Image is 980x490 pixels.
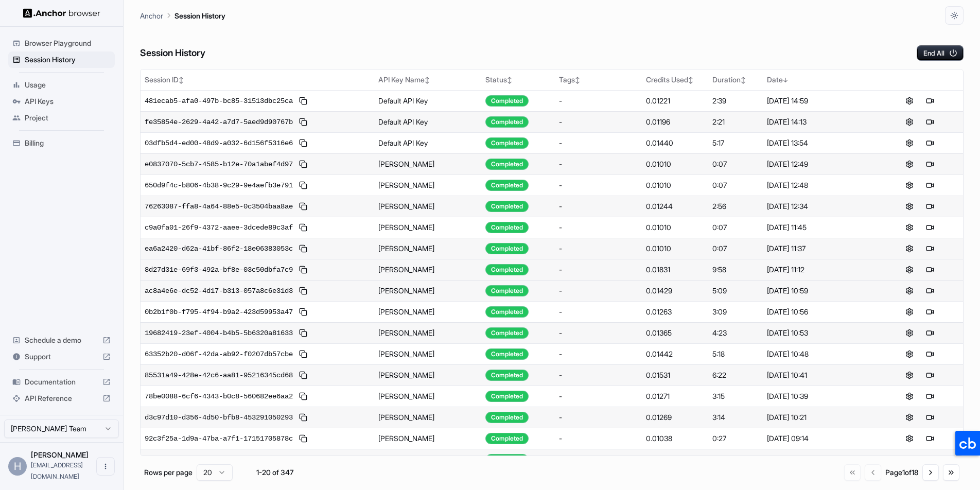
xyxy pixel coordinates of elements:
td: [PERSON_NAME] [374,259,481,280]
div: - [559,370,638,380]
span: 481ecab5-afa0-497b-bc85-31513dbc25ca [145,96,293,106]
div: Completed [485,454,529,465]
div: Completed [485,159,529,170]
div: Completed [485,391,529,402]
div: - [559,391,638,401]
div: 0.01831 [646,265,705,275]
div: 3:14 [712,412,758,423]
td: [PERSON_NAME] [374,364,481,386]
span: 03dfb5d4-ed00-48d9-a032-6d156f5316e6 [145,138,293,148]
div: Completed [485,201,529,212]
span: 76263087-ffa8-4a64-88e5-0c3504baa8ae [145,201,293,212]
div: Completed [485,180,529,191]
span: 78be0088-6cf6-4343-b0c8-560682ee6aa2 [145,391,293,401]
span: 19682419-23ef-4004-b4b5-5b6320a81633 [145,328,293,338]
button: End All [917,45,964,61]
div: 0.01271 [646,391,705,401]
div: [DATE] 09:14 [767,433,872,444]
td: [PERSON_NAME] [374,322,481,343]
div: 0.01010 [646,222,705,233]
td: [PERSON_NAME] [374,407,481,428]
span: ↕ [688,76,693,84]
span: ↕ [425,76,430,84]
div: 0.01010 [646,180,705,190]
div: 0:07 [712,222,758,233]
div: 0.01010 [646,159,705,169]
td: [PERSON_NAME] [374,343,481,364]
span: ↕ [741,76,746,84]
div: [DATE] 10:53 [767,328,872,338]
span: API Keys [25,96,111,107]
div: - [559,307,638,317]
div: - [559,349,638,359]
div: [DATE] 12:49 [767,159,872,169]
div: 0.01263 [646,307,705,317]
div: 2:39 [712,96,758,106]
span: c9a0fa01-26f9-4372-aaee-3dcede89c3af [145,222,293,233]
div: [DATE] 12:34 [767,201,872,212]
span: Schedule a demo [25,335,98,345]
p: Session History [174,10,225,21]
div: 5:18 [712,349,758,359]
div: [DATE] 10:41 [767,370,872,380]
td: [PERSON_NAME] [374,196,481,217]
div: Completed [485,222,529,233]
div: Tags [559,75,638,85]
div: 0.01269 [646,412,705,423]
span: ↕ [179,76,184,84]
div: Project [8,110,115,126]
nav: breadcrumb [140,10,225,21]
div: Support [8,348,115,365]
div: Page 1 of 18 [885,467,918,478]
div: Completed [485,264,529,275]
div: Completed [485,412,529,423]
span: 650d9f4c-b806-4b38-9c29-9e4aefb3e791 [145,180,293,190]
div: Credits Used [646,75,705,85]
div: - [559,138,638,148]
div: Billing [8,135,115,151]
div: [DATE] 10:48 [767,349,872,359]
div: 0.01010 [646,243,705,254]
div: Session History [8,51,115,68]
div: - [559,180,638,190]
td: [PERSON_NAME] [374,428,481,449]
span: Session History [25,55,111,65]
td: Default API Key [374,132,481,153]
span: Browser Playground [25,38,111,48]
div: Session ID [145,75,370,85]
span: ↕ [507,76,512,84]
div: 5:17 [712,138,758,148]
td: Default API Key [374,90,481,111]
div: 2:56 [712,201,758,212]
span: 63352b20-d06f-42da-ab92-f0207db57cbe [145,349,293,359]
span: Documentation [25,377,98,387]
td: [PERSON_NAME] [374,217,481,238]
div: Completed [485,370,529,381]
span: ac8a4e6e-dc52-4d17-b313-057a8c6e31d3 [145,286,293,296]
div: 0.01429 [646,286,705,296]
span: Billing [25,138,111,148]
span: hung@zalos.io [31,461,83,480]
img: Anchor Logo [23,8,100,18]
div: 0.01440 [646,138,705,148]
div: 0.01196 [646,117,705,127]
div: Completed [485,306,529,318]
div: 3:09 [712,307,758,317]
div: [DATE] 10:59 [767,286,872,296]
div: API Key Name [378,75,477,85]
div: 0:07 [712,243,758,254]
span: d3c97d10-d356-4d50-bfb8-453291050293 [145,412,293,423]
div: 0:07 [712,159,758,169]
p: Anchor [140,10,163,21]
div: - [559,243,638,254]
div: Completed [485,433,529,444]
div: - [559,96,638,106]
div: 0.01488 [646,454,705,465]
div: API Reference [8,390,115,407]
div: [DATE] 11:45 [767,222,872,233]
td: [PERSON_NAME] [374,153,481,174]
div: Schedule a demo [8,332,115,348]
div: Status [485,75,551,85]
span: ↕ [575,76,580,84]
div: [DATE] 10:56 [767,307,872,317]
